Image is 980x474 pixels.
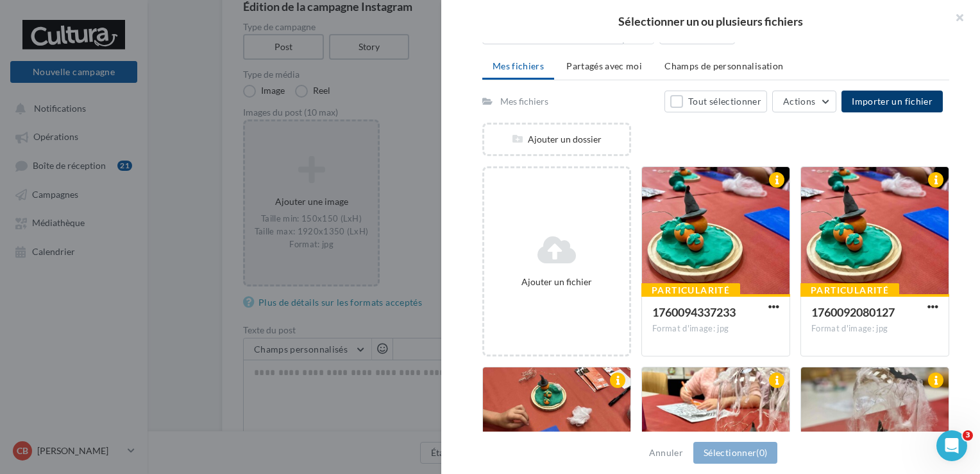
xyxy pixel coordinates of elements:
button: Importer un fichier [841,91,943,112]
div: Ne manquez rien d'important grâce à l'onglet "Notifications" 🔔Nouveauté [13,241,244,432]
button: Aide [205,356,257,407]
span: Partagés avec moi [566,60,642,71]
span: Accueil [8,388,44,397]
span: 1760094337233 [652,305,736,319]
button: Conversations [103,356,154,407]
span: Aide [221,388,241,397]
p: Bonjour Camille👋 [26,91,231,113]
span: Actualités [55,388,99,397]
button: Tâches [154,356,205,407]
span: Tâches [164,388,195,397]
div: Particularité [800,283,899,297]
div: Notre bot et notre équipe peuvent vous aider [26,197,215,224]
button: Sélectionner(0) [693,442,777,464]
h2: Sélectionner un ou plusieurs fichiers [462,15,959,27]
p: Comment pouvons-nous vous aider ? [26,113,231,157]
div: Poser une questionNotre bot et notre équipe peuvent vous aider [13,173,244,235]
iframe: Intercom live chat [936,430,967,461]
div: Particularité [641,283,740,297]
img: Ne manquez rien d'important grâce à l'onglet "Notifications" 🔔 [13,242,243,332]
img: logo [26,24,115,45]
div: Format d'image: jpg [652,323,779,335]
div: Ajouter un dossier [484,133,629,146]
button: Actualités [51,356,103,407]
div: Format d'image: jpg [811,323,938,335]
button: Actions [772,91,836,112]
span: Conversations [105,388,169,397]
div: Ajouter un fichier [489,276,624,288]
span: Importer un fichier [852,96,933,107]
div: Poser une question [26,184,215,197]
button: Tout sélectionner [664,91,767,112]
span: Actions [783,96,815,107]
button: Annuler [644,445,688,461]
span: Champs de personnalisation [664,60,783,71]
div: Nouveauté [26,342,83,356]
span: Mes fichiers [493,60,544,71]
div: Mes fichiers [500,95,548,108]
span: (0) [756,447,767,458]
div: Fermer [221,21,244,44]
span: 3 [963,430,973,441]
span: 1760092080127 [811,305,895,319]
